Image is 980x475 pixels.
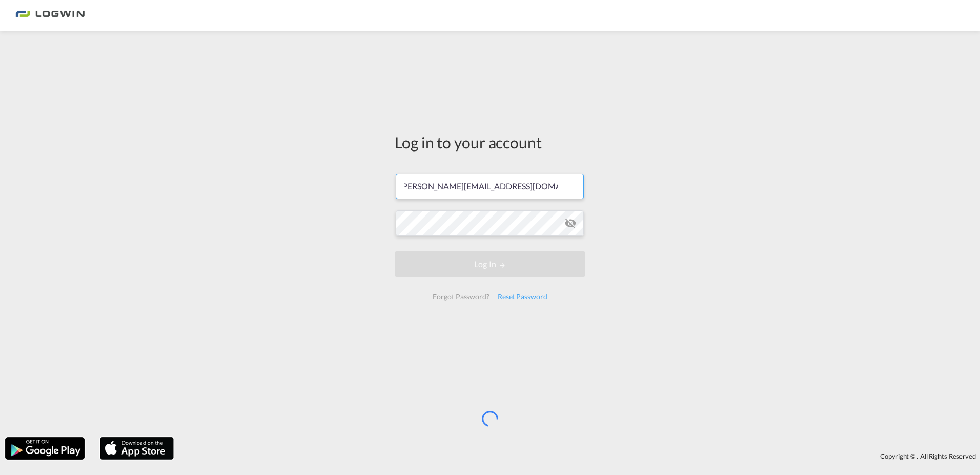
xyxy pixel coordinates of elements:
[494,288,552,306] div: Reset Password
[15,4,85,27] img: 2761ae10d95411efa20a1f5e0282d2d7.png
[428,288,493,306] div: Forgot Password?
[564,217,577,229] md-icon: icon-eye-off
[395,132,585,153] div: Log in to your account
[99,436,175,461] img: apple.png
[395,251,585,277] button: LOGIN
[4,436,86,461] img: google.png
[179,447,980,465] div: Copyright © . All Rights Reserved
[396,174,584,199] input: Enter email/phone number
